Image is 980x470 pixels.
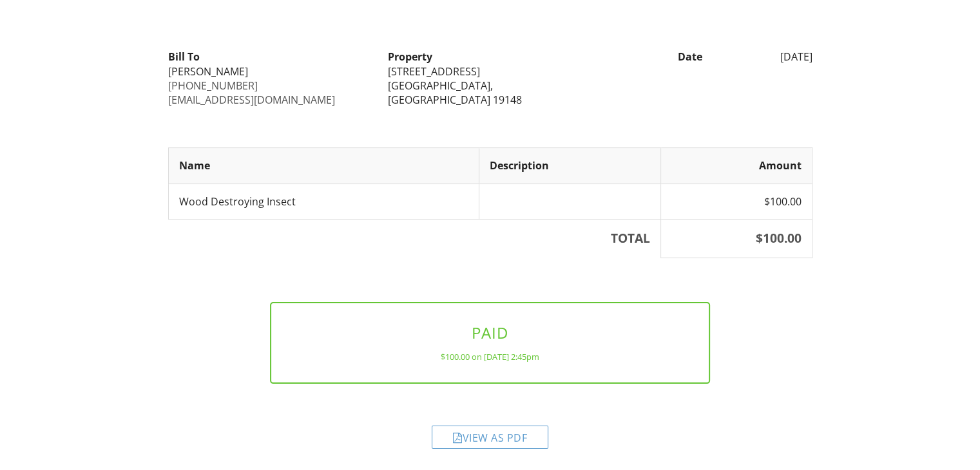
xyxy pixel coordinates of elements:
h3: PAID [292,324,688,341]
div: $100.00 on [DATE] 2:45pm [292,352,688,362]
td: $100.00 [660,183,812,219]
div: [GEOGRAPHIC_DATA], [GEOGRAPHIC_DATA] 19148 [388,79,592,108]
th: Amount [660,148,812,183]
strong: Bill To [168,50,200,64]
a: View as PDF [432,434,548,448]
div: [DATE] [710,50,820,64]
th: Description [479,148,661,183]
th: $100.00 [660,220,812,258]
div: [STREET_ADDRESS] [388,64,592,79]
a: [EMAIL_ADDRESS][DOMAIN_NAME] [168,93,335,107]
th: Name [168,148,479,183]
a: [PHONE_NUMBER] [168,79,258,93]
strong: Property [388,50,432,64]
div: [PERSON_NAME] [168,64,372,79]
div: View as PDF [432,426,548,449]
th: TOTAL [168,220,660,258]
td: Wood Destroying Insect [168,183,479,219]
div: Date [600,50,710,64]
